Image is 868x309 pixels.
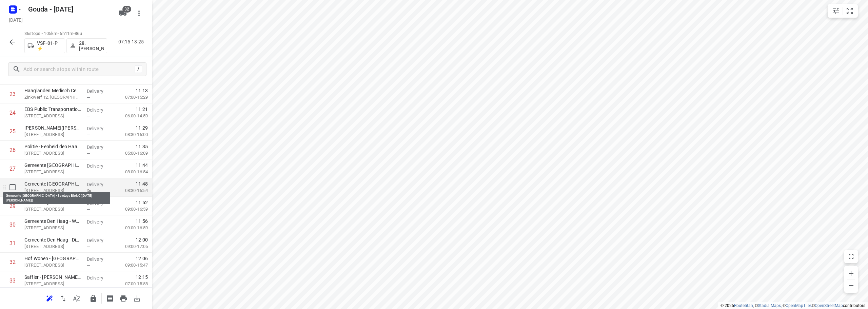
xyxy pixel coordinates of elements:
[70,295,83,301] span: Sort by time window
[87,88,112,95] p: Delivery
[37,40,62,51] p: VSF-01-P ⚡
[9,166,16,172] div: 27
[75,31,82,36] span: 86u
[24,124,81,131] p: Saffier - Randveen(Mark Kemp)
[87,162,112,169] p: Delivery
[86,292,100,305] button: Lock route
[24,243,81,250] p: [STREET_ADDRESS]
[734,303,753,308] a: Routetitan
[24,262,81,269] p: Loevesteinlaan 627, Den Haag
[87,244,90,249] span: —
[135,65,142,73] div: /
[9,203,16,209] div: 29
[136,87,148,94] span: 11:13
[721,303,865,308] li: © 2025 , © , © © contributors
[114,243,148,250] p: 09:00-17:05
[24,218,81,225] p: Gemeente Den Haag - WMO Wijkteam Bouwlust(Astrid Bronsgeest)
[87,107,112,113] p: Delivery
[79,40,104,51] p: 28.[PERSON_NAME]
[24,113,81,119] p: [STREET_ADDRESS]
[87,282,90,287] span: —
[114,206,148,213] p: 09:00-16:59
[136,218,148,225] span: 11:56
[87,181,112,188] p: Delivery
[843,4,856,18] button: Fit zoom
[786,303,812,308] a: OpenMapTiles
[87,144,112,151] p: Delivery
[136,199,148,206] span: 11:52
[24,180,81,187] p: Gemeente [GEOGRAPHIC_DATA] - 8e etage Blok C([DATE][PERSON_NAME])
[136,143,148,150] span: 11:35
[9,240,16,247] div: 31
[114,225,148,231] p: 09:00-16:59
[24,281,81,287] p: Westhovenplein 139, Den Haag
[132,6,146,20] button: More
[136,124,148,131] span: 11:29
[24,199,81,206] p: Gemeente Den Haag - DBV IT Basisdiensten(Judy Pawiro)
[122,6,131,13] span: 32
[6,180,19,194] span: Select
[87,237,112,244] p: Delivery
[9,128,16,135] div: 25
[24,38,65,53] button: VSF-01-P ⚡
[829,4,843,18] button: Map settings
[114,187,148,194] p: 08:30-16:54
[24,187,81,194] p: [STREET_ADDRESS]
[87,95,90,100] span: —
[87,125,112,132] p: Delivery
[136,255,148,262] span: 12:06
[87,132,90,137] span: —
[114,113,148,119] p: 06:00-14:59
[87,274,112,281] p: Delivery
[6,16,25,24] h5: Project date
[24,169,81,175] p: [STREET_ADDRESS]
[87,256,112,263] p: Delivery
[828,4,858,18] div: small contained button group
[130,295,144,301] span: Download route
[43,295,56,301] span: Reoptimize route
[24,150,81,157] p: Beresteinlaan 6, Den Haag
[87,114,90,119] span: —
[9,91,16,97] div: 23
[24,236,81,243] p: Gemeente Den Haag - Dienst Sociale Zaken en Werkgelegenheidsprojecten Afdeling Bezwaar(Vivian Win...
[114,150,148,157] p: 05:00-16:09
[87,170,90,175] span: —
[87,263,90,268] span: —
[66,38,107,53] button: 28.[PERSON_NAME]
[9,147,16,153] div: 26
[87,200,112,207] p: Delivery
[24,87,81,94] p: Haaglanden Medisch Centrum - Logistiek(Rick Heuvelman)
[9,110,16,116] div: 24
[114,169,148,175] p: 08:00-16:54
[116,6,130,20] button: 32
[87,151,90,156] span: —
[24,162,81,169] p: Gemeente Den Haag - afdeling HR(Rachida Ait El Hadj)
[114,94,148,101] p: 07:00-15:29
[24,225,81,231] p: [STREET_ADDRESS]
[24,274,81,281] p: Saffier - De Drie Linden(Mark Kemp)
[118,38,146,45] p: 07:15-13:25
[23,64,135,75] input: Add or search stops within route
[114,281,148,287] p: 07:00-15:58
[136,274,148,281] span: 12:15
[87,226,90,231] span: —
[136,236,148,243] span: 12:00
[73,31,75,36] span: •
[87,218,112,225] p: Delivery
[136,106,148,113] span: 11:21
[114,131,148,138] p: 08:30-16:00
[24,31,107,37] p: 36 stops • 105km • 6h11m
[114,262,148,269] p: 09:00-15:47
[758,303,781,308] a: Stadia Maps
[87,207,90,212] span: —
[24,255,81,262] p: Hof Wonen - Den Haag(Sabrina de Kruijf)
[136,180,148,187] span: 11:48
[24,143,81,150] p: Politie - Eenheid den Haag - Team Beresteinlaan
[815,303,843,308] a: OpenStreetMap
[136,162,148,169] span: 11:44
[117,295,130,301] span: Print route
[24,106,81,113] p: EBS Public Transportation - Locatie Poeldijk(André Groenewege & Angelina Mos)
[9,277,16,284] div: 33
[24,206,81,213] p: [STREET_ADDRESS]
[24,94,81,101] p: Zinkwerf 12, [GEOGRAPHIC_DATA]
